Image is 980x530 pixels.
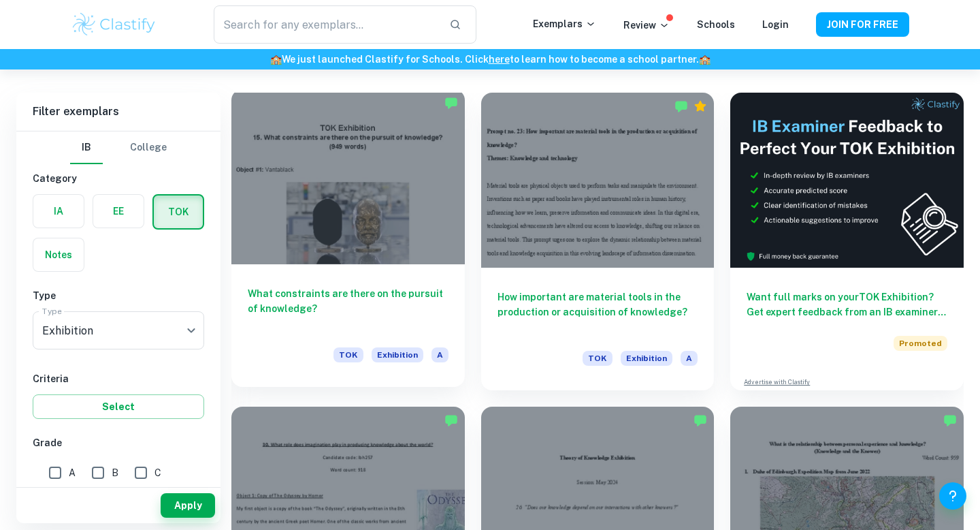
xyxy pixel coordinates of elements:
[33,394,204,419] button: Select
[130,131,167,164] button: College
[33,311,204,349] div: Exhibition
[161,493,215,518] button: Apply
[623,18,670,33] p: Review
[693,414,707,427] img: Marked
[154,465,161,480] span: C
[70,131,103,164] button: IB
[93,195,144,228] button: EE
[744,377,810,387] a: Advertise with Clastify
[248,286,448,331] h6: What constraints are there on the pursuit of knowledge?
[71,11,157,38] img: Clastify logo
[214,5,438,44] input: Search for any exemplars...
[444,414,458,427] img: Marked
[693,99,707,113] div: Premium
[270,54,282,65] span: 🏫
[489,54,510,65] a: here
[333,347,363,362] span: TOK
[481,93,715,390] a: How important are material tools in the production or acquisition of knowledge?TOKExhibitionA
[33,435,204,450] h6: Grade
[154,196,203,228] button: TOK
[621,351,672,366] span: Exhibition
[372,347,423,362] span: Exhibition
[112,465,118,480] span: B
[33,371,204,386] h6: Criteria
[681,351,698,366] span: A
[16,93,220,131] h6: Filter exemplars
[33,288,204,303] h6: Type
[33,195,84,228] button: IA
[699,54,710,65] span: 🏫
[697,19,735,30] a: Schools
[583,351,612,366] span: TOK
[747,290,947,319] h6: Want full marks on your TOK Exhibition ? Get expert feedback from an IB examiner!
[444,96,458,110] img: Marked
[943,414,957,427] img: Marked
[69,465,76,480] span: A
[816,12,909,37] button: JOIN FOR FREE
[231,93,465,390] a: What constraints are there on the pursuit of knowledge?TOKExhibitionA
[70,131,167,164] div: Filter type choice
[730,93,964,390] a: Want full marks on yourTOK Exhibition? Get expert feedback from an IB examiner!PromotedAdvertise ...
[42,305,62,317] label: Type
[730,93,964,268] img: Thumbnail
[431,347,448,362] span: A
[33,171,204,186] h6: Category
[3,52,977,67] h6: We just launched Clastify for Schools. Click to learn how to become a school partner.
[33,238,84,271] button: Notes
[762,19,789,30] a: Login
[674,99,688,113] img: Marked
[894,336,947,351] span: Promoted
[533,16,596,31] p: Exemplars
[939,482,966,510] button: Help and Feedback
[497,290,698,334] h6: How important are material tools in the production or acquisition of knowledge?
